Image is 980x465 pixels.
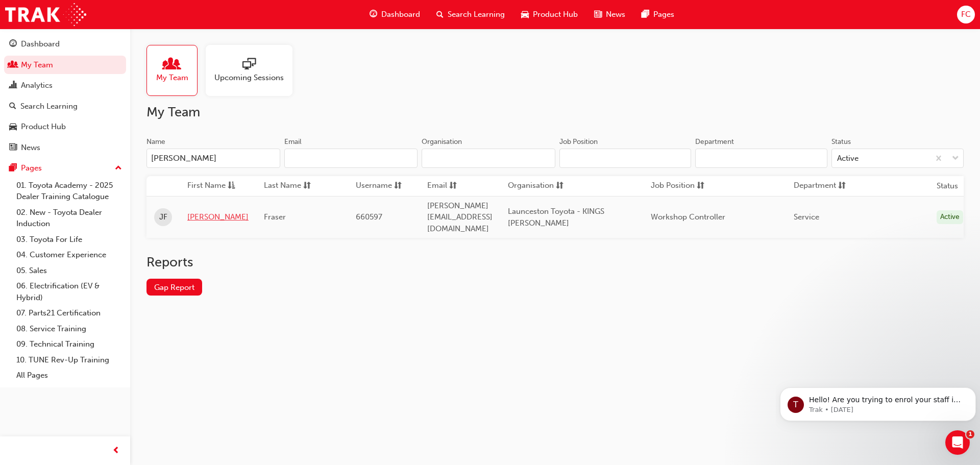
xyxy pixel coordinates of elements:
[508,180,564,192] button: Organisationsorting-icon
[21,38,60,50] div: Dashboard
[448,9,505,20] span: Search Learning
[165,58,179,72] span: people-icon
[794,212,819,222] span: Service
[12,178,126,205] a: 01. Toyota Academy - 2025 Dealer Training Catalogue
[651,180,695,192] span: Job Position
[556,180,563,192] span: sorting-icon
[697,180,704,192] span: sorting-icon
[187,180,226,192] span: First Name
[9,123,17,132] span: car-icon
[12,352,126,368] a: 10. TUNE Rev-Up Training
[4,56,126,75] a: My Team
[422,137,462,147] div: Organisation
[356,212,382,222] span: 660597
[228,180,235,192] span: asc-icon
[436,8,444,21] span: search-icon
[112,445,120,457] span: prev-icon
[4,117,126,136] a: Product Hub
[21,121,66,133] div: Product Hub
[12,305,126,321] a: 07. Parts21 Certification
[642,8,649,21] span: pages-icon
[961,9,971,20] span: FC
[12,278,126,305] a: 06. Electrification (EV & Hybrid)
[146,45,206,96] a: My Team
[264,180,320,192] button: Last Namesorting-icon
[651,212,725,222] span: Workshop Controller
[284,137,302,147] div: Email
[428,4,513,25] a: search-iconSearch Learning
[12,263,126,279] a: 05. Sales
[9,40,17,49] span: guage-icon
[4,76,126,95] a: Analytics
[695,137,734,147] div: Department
[20,101,78,112] div: Search Learning
[370,8,377,21] span: guage-icon
[394,180,402,192] span: sorting-icon
[206,45,301,96] a: Upcoming Sessions
[146,149,280,168] input: Name
[12,205,126,232] a: 02. New - Toyota Dealer Induction
[937,180,958,192] th: Status
[356,180,412,192] button: Usernamesorting-icon
[264,212,286,222] span: Fraser
[957,6,975,23] button: FC
[695,149,827,168] input: Department
[214,72,284,84] span: Upcoming Sessions
[513,4,586,25] a: car-iconProduct Hub
[187,180,243,192] button: First Nameasc-icon
[146,254,964,271] h2: Reports
[4,138,126,157] a: News
[651,180,707,192] button: Job Positionsorting-icon
[4,159,126,178] button: Pages
[422,149,555,168] input: Organisation
[9,164,17,173] span: pages-icon
[831,137,851,147] div: Status
[12,247,126,263] a: 04. Customer Experience
[21,162,42,174] div: Pages
[12,336,126,352] a: 09. Technical Training
[838,180,846,192] span: sorting-icon
[146,137,165,147] div: Name
[356,180,392,192] span: Username
[837,153,859,164] div: Active
[4,97,126,116] a: Search Learning
[449,180,457,192] span: sorting-icon
[952,152,959,165] span: down-icon
[594,8,602,21] span: news-icon
[559,149,692,168] input: Job Position
[12,368,126,383] a: All Pages
[937,210,963,224] div: Active
[945,430,970,455] iframe: Intercom live chat
[776,366,980,437] iframe: Intercom notifications message
[284,149,418,168] input: Email
[606,9,625,20] span: News
[4,35,126,54] a: Dashboard
[12,232,126,248] a: 03. Toyota For Life
[4,33,126,159] button: DashboardMy TeamAnalyticsSearch LearningProduct HubNews
[242,58,256,72] span: sessionType_ONLINE_URL-icon
[966,430,974,438] span: 1
[521,8,529,21] span: car-icon
[9,102,16,111] span: search-icon
[5,3,86,26] img: Trak
[21,80,53,91] div: Analytics
[159,211,167,223] span: JF
[653,9,674,20] span: Pages
[559,137,598,147] div: Job Position
[264,180,301,192] span: Last Name
[508,180,554,192] span: Organisation
[9,81,17,90] span: chart-icon
[21,142,40,154] div: News
[361,4,428,25] a: guage-iconDashboard
[427,180,483,192] button: Emailsorting-icon
[533,9,578,20] span: Product Hub
[427,180,447,192] span: Email
[303,180,311,192] span: sorting-icon
[508,207,604,228] span: Launceston Toyota - KINGS [PERSON_NAME]
[156,72,188,84] span: My Team
[9,61,17,70] span: people-icon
